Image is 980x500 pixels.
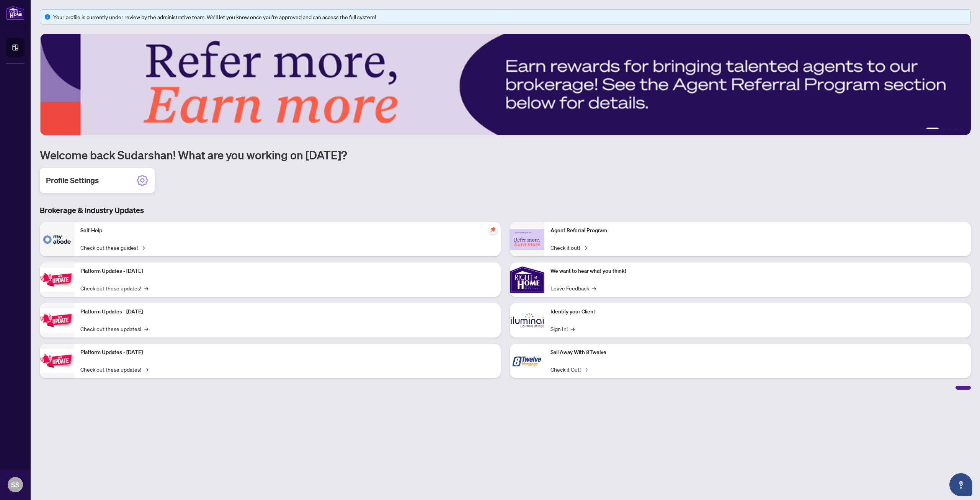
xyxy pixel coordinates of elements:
button: 3 [942,128,945,131]
p: We want to hear what you think! [550,267,965,275]
button: 1 [920,128,923,131]
p: Sail Away With 8Twelve [550,348,965,357]
img: Sail Away With 8Twelve [510,344,544,378]
p: Agent Referral Program [550,226,965,235]
span: info-circle [45,14,50,20]
button: 2 [926,128,939,131]
a: Check out these updates!→ [80,365,148,374]
img: logo [6,6,24,20]
span: → [584,365,588,374]
p: Self-Help [80,226,495,235]
img: Platform Updates - July 21, 2025 [40,268,74,292]
span: → [144,325,148,333]
a: Check out these updates!→ [80,284,148,292]
img: Identify your Client [510,303,544,338]
span: → [571,325,575,333]
button: 5 [954,128,957,131]
a: Check it Out!→ [550,365,588,374]
a: Check it out!→ [550,243,587,252]
a: Check out these updates!→ [80,325,148,333]
button: 4 [948,128,951,131]
span: → [144,365,148,374]
span: → [144,284,148,292]
img: We want to hear what you think! [510,262,544,297]
div: Your profile is currently under review by the administrative team. We’ll let you know once you’re... [53,13,966,21]
span: → [592,284,596,292]
img: Self-Help [40,222,74,256]
p: Platform Updates - [DATE] [80,308,495,316]
h2: Profile Settings [46,175,99,186]
img: Platform Updates - July 8, 2025 [40,308,74,333]
span: pushpin [488,225,498,234]
img: Slide 1 [40,34,971,135]
a: Check out these guides!→ [80,243,145,252]
p: Identify your Client [550,308,965,316]
a: Sign In!→ [550,325,575,333]
button: Open asap [949,473,972,496]
h3: Brokerage & Industry Updates [40,205,971,216]
h1: Welcome back Sudarshan! What are you working on [DATE]? [40,148,971,162]
p: Platform Updates - [DATE] [80,267,495,275]
a: Leave Feedback→ [550,284,596,292]
span: → [583,243,587,252]
img: Agent Referral Program [510,229,544,250]
span: → [141,243,145,252]
p: Platform Updates - [DATE] [80,348,495,357]
span: SS [11,479,20,490]
button: 6 [960,128,963,131]
img: Platform Updates - June 23, 2025 [40,349,74,373]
